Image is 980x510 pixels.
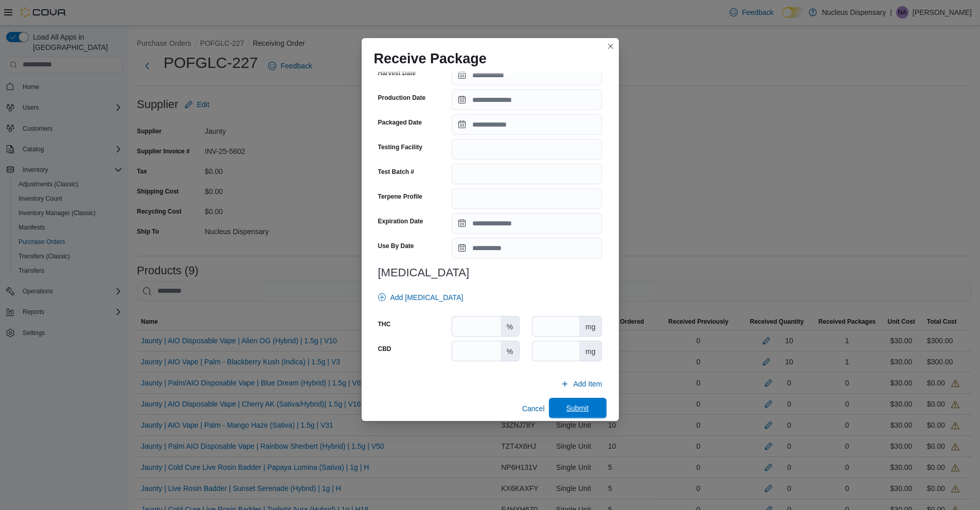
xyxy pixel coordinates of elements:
[579,341,601,361] div: mg
[378,267,602,279] h3: [MEDICAL_DATA]
[604,40,617,52] button: Closes this modal window
[549,398,607,418] button: Submit
[566,403,589,413] span: Submit
[452,213,602,234] input: Press the down key to open a popover containing a calendar.
[378,320,391,328] label: THC
[452,65,602,85] input: Press the down key to open a popover containing a calendar.
[378,217,423,225] label: Expiration Date
[378,242,414,250] label: Use By Date
[378,143,422,151] label: Testing Facility
[452,238,602,258] input: Press the down key to open a popover containing a calendar.
[378,168,414,176] label: Test Batch #
[378,345,391,353] label: CBD
[390,292,464,303] span: Add [MEDICAL_DATA]
[452,90,602,110] input: Press the down key to open a popover containing a calendar.
[501,316,519,336] div: %
[557,374,606,394] button: Add Item
[573,379,602,389] span: Add Item
[378,94,426,102] label: Production Date
[452,114,602,135] input: Press the down key to open a popover containing a calendar.
[378,118,422,127] label: Packaged Date
[522,403,545,414] span: Cancel
[501,341,519,361] div: %
[579,316,601,336] div: mg
[378,192,422,201] label: Terpene Profile
[374,287,468,308] button: Add [MEDICAL_DATA]
[518,398,549,419] button: Cancel
[378,69,416,77] label: Harvest Date
[374,50,487,67] h1: Receive Package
